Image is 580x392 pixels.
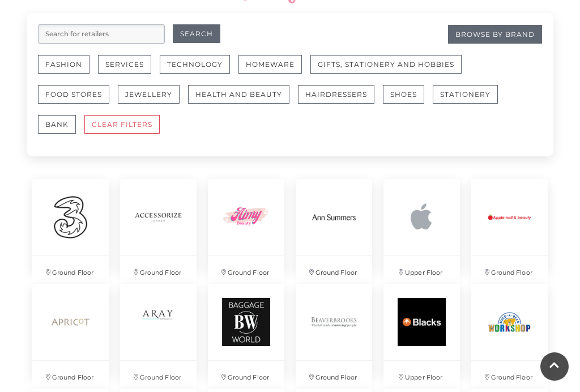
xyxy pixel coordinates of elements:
a: Hairdressers [298,85,383,115]
a: Ground Floor [290,173,378,278]
p: Ground Floor [296,361,372,389]
p: Upper Floor [383,256,460,284]
a: Ground Floor [466,173,553,278]
button: Stationery [433,85,498,104]
p: Ground Floor [120,256,197,284]
p: Ground Floor [208,361,284,389]
a: Ground Floor [27,278,114,383]
a: Homeware [238,55,310,85]
a: Ground Floor [466,278,553,383]
a: Ground Floor [114,278,202,383]
a: Ground Floor [202,278,290,383]
p: Ground Floor [471,361,548,389]
button: Shoes [383,85,424,104]
p: Ground Floor [471,256,548,284]
button: Jewellery [118,85,180,104]
button: Bank [38,115,76,134]
p: Ground Floor [120,361,197,389]
button: Food Stores [38,85,109,104]
a: Gifts, Stationery and Hobbies [310,55,470,85]
button: Technology [160,55,230,74]
p: Ground Floor [32,361,109,389]
a: Ground Floor [114,173,202,278]
a: Technology [160,55,238,85]
a: Upper Floor [378,173,466,278]
a: Health and Beauty [188,85,298,115]
a: Bank [38,115,84,145]
button: Services [98,55,151,74]
a: Ground Floor [290,278,378,383]
button: Hairdressers [298,85,374,104]
a: Upper Floor [378,278,466,383]
a: Jewellery [118,85,188,115]
a: Ground Floor [27,173,114,278]
a: CLEAR FILTERS [84,115,168,145]
button: CLEAR FILTERS [84,115,160,134]
p: Ground Floor [208,256,284,284]
a: Fashion [38,55,98,85]
button: Search [173,24,220,43]
a: Ground Floor [202,173,290,278]
a: Stationery [433,85,506,115]
a: Services [98,55,160,85]
input: Search for retailers [38,24,165,44]
button: Fashion [38,55,89,74]
p: Ground Floor [32,256,109,284]
a: Food Stores [38,85,118,115]
button: Gifts, Stationery and Hobbies [310,55,462,74]
button: Health and Beauty [188,85,289,104]
p: Upper Floor [383,361,460,389]
a: Browse By Brand [448,25,542,44]
p: Ground Floor [296,256,372,284]
button: Homeware [238,55,302,74]
a: Shoes [383,85,433,115]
